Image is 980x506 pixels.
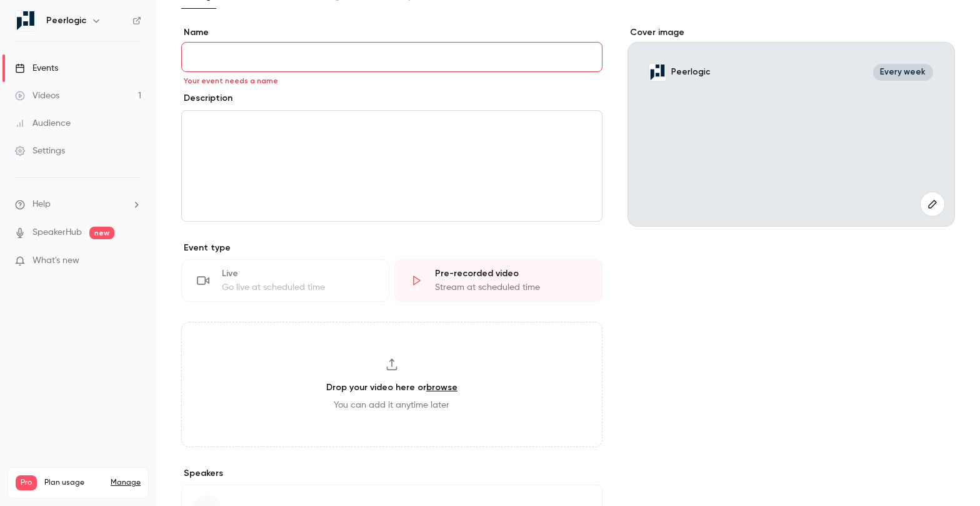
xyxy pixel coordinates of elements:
[184,76,278,86] span: Your event needs a name
[181,110,602,222] section: description
[181,242,602,254] p: Event type
[334,399,449,411] span: You can add it anytime later
[32,198,51,211] span: Help
[16,475,37,490] span: Pro
[326,381,457,394] h3: Drop your video here or
[15,198,141,211] li: help-dropdown-opener
[15,62,58,75] div: Events
[671,66,710,78] p: Peerlogic
[435,281,587,294] div: Stream at scheduled time
[15,90,59,102] div: Videos
[126,256,141,267] iframe: Noticeable Trigger
[426,382,457,393] a: browse
[111,478,141,488] a: Manage
[32,226,82,239] a: SpeakerHub
[222,281,374,294] div: Go live at scheduled time
[46,14,86,27] h6: Peerlogic
[181,92,232,105] label: Description
[15,117,71,130] div: Audience
[181,467,602,480] p: Speakers
[182,111,602,221] div: editor
[44,478,103,488] span: Plan usage
[15,145,65,157] div: Settings
[181,26,602,39] label: Name
[435,267,587,280] div: Pre-recorded video
[16,11,36,31] img: Peerlogic
[394,259,602,302] div: Pre-recorded videoStream at scheduled time
[873,64,933,80] span: Every week
[32,254,79,267] span: What's new
[627,26,955,39] label: Cover image
[89,227,114,239] span: new
[181,259,389,302] div: LiveGo live at scheduled time
[222,267,374,280] div: Live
